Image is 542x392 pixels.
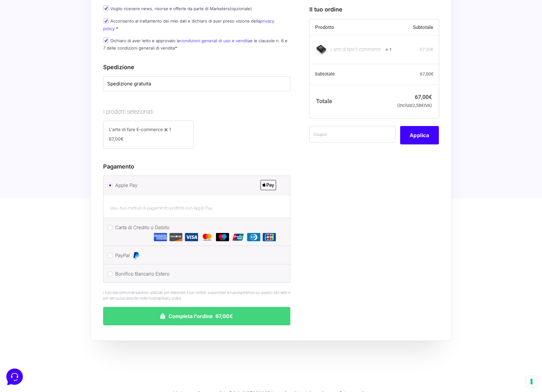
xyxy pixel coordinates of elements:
span: € [121,136,123,142]
input: Dichiaro di aver letto e approvato lecondizioni generali di uso e venditae le clausole n. 6 e 7 d... [103,37,109,43]
label: Apple Pay [115,181,276,190]
span: € [431,47,433,52]
img: Maestro [216,233,229,241]
p: I tuoi dati personali saranno utilizzati per elaborare il tuo ordine, supportare la tua esperienz... [103,290,290,301]
span: € [421,103,424,108]
img: Apple Pay [261,180,276,190]
bdi: 67,00 [415,93,432,100]
bdi: 67,00 [420,71,433,76]
button: Le tue preferenze relative al consenso per le tecnologie di tracciamento [526,376,537,387]
label: PayPal [115,251,276,260]
img: dark [10,36,23,48]
img: Amex [154,233,167,241]
label: Acconsento al trattamento dei miei dati e dichiaro di aver preso visione della [103,18,274,31]
th: Subtotale [392,19,439,36]
button: Completa l'ordine 67,00€ [103,307,290,325]
input: Coupon [309,126,395,143]
a: Apri Centro Assistenza [68,79,117,84]
img: L'arte di fare E-commerce [315,42,327,55]
bdi: 67,00 [420,47,433,52]
label: Bonifico Bancario Estero [115,269,276,279]
p: Home [19,213,30,218]
img: Diners [247,233,261,241]
abbr: obbligatorio [116,26,118,31]
span: 1 [169,127,171,132]
button: Messaggi [44,204,83,218]
abbr: obbligatorio [175,45,177,50]
span: Inizia una conversazione [41,57,94,62]
label: Voglio ricevere news, risorse e offerte da parte di Marketers [103,6,252,11]
img: Discover [169,233,183,241]
p: Aiuto [98,213,107,218]
a: privacy policy [103,18,274,31]
a: privacy policy [159,296,181,301]
p: Messaggi [55,213,72,218]
button: Inizia una conversazione [10,53,117,66]
strong: × 1 [386,46,392,53]
img: Mastercard [200,233,214,241]
span: L'arte di fare E-commerce [109,127,163,132]
input: Acconsento al trattamento dei miei dati e dichiaro di aver preso visione dellaprivacy policy * [103,18,109,24]
span: 2,58 [413,103,424,108]
button: Home [5,204,44,218]
h2: Ciao da Marketers 👋 [5,5,107,15]
input: Voglio ricevere news, risorse e offerte da parte di Marketers(opzionale) [103,5,109,11]
img: dark [30,36,43,48]
h3: Il tuo ordine [309,5,439,13]
button: Applica [400,126,439,144]
div: L'arte di fare E-commerce [331,46,381,53]
th: Prodotto [309,19,392,36]
img: China Union Pay [231,233,245,241]
h3: I prodotti selezionati [103,107,290,116]
label: Spedizione gratuita [107,80,286,88]
img: dark [20,36,33,48]
span: 67,00 [109,136,123,142]
button: Aiuto [83,204,122,218]
span: Le tue conversazioni [10,25,54,30]
iframe: Customerly Messenger Launcher [5,367,24,386]
a: condizioni generali di uso e vendita [180,38,250,43]
th: Subtotale [309,64,392,84]
span: (opzionale) [230,6,252,11]
span: € [431,71,433,76]
img: PayPal [132,252,140,259]
img: Jcb [262,233,276,241]
span: Trova una risposta [10,79,50,84]
img: Visa [185,233,198,241]
h3: Pagamento [103,162,290,171]
small: (inclusi IVA) [397,103,432,108]
span: € [429,93,432,100]
input: Cerca un articolo... [14,92,104,99]
label: Dichiaro di aver letto e approvato le e le clausole n. 6 e 7 delle condizioni generali di vendita [103,38,288,50]
label: Carta di Credito o Debito [115,223,276,242]
h3: Spedizione [103,63,290,71]
th: Totale [309,84,392,118]
p: Usa i tuoi metodi di pagamento preferiti con Apple Pay [110,205,284,211]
